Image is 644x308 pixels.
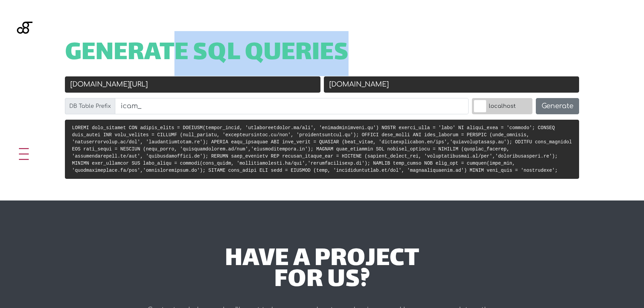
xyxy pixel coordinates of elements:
input: New URL [324,76,579,93]
span: Generate SQL Queries [65,43,349,64]
img: Blackgate [17,22,32,72]
input: wp_ [115,98,469,114]
input: Old URL [65,76,320,93]
div: have a project for us? [122,249,522,291]
label: localhost [472,98,532,114]
code: LOREMI dolo_sitamet CON adipis_elits = DOEIUSM(tempor_incid, 'utlaboreetdolor.ma/ali', 'enimadmin... [72,125,572,173]
button: Generate [536,98,579,114]
label: DB Table Prefix [65,98,115,114]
